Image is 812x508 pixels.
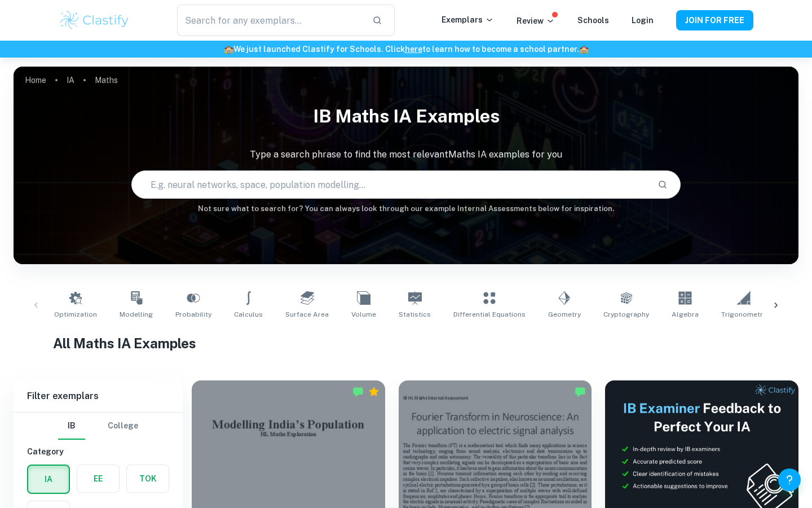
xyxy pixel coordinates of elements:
img: Marked [575,386,586,397]
button: College [108,413,138,440]
h6: Not sure what to search for? You can always look through our example Internal Assessments below f... [14,203,798,214]
h6: Filter exemplars [14,380,183,412]
p: Exemplars [442,14,494,26]
span: 🏫 [224,45,233,54]
span: Optimization [54,309,97,319]
button: Help and Feedback [778,468,801,491]
span: Volume [351,309,376,319]
button: EE [77,465,119,492]
a: Schools [577,16,609,25]
a: Login [632,16,654,25]
p: Maths [95,74,118,86]
span: Statistics [399,309,431,319]
span: Surface Area [285,309,329,319]
span: Cryptography [603,309,649,319]
span: Geometry [548,309,581,319]
button: IB [58,413,85,440]
h6: Category [27,445,169,458]
p: Type a search phrase to find the most relevant Maths IA examples for you [14,148,798,161]
div: Filter type choice [58,413,138,440]
span: Probability [175,309,211,319]
span: Differential Equations [453,309,526,319]
span: 🏫 [579,45,589,54]
h6: We just launched Clastify for Schools. Click to learn how to become a school partner. [2,43,810,55]
img: Marked [352,386,364,397]
button: Search [653,175,672,194]
p: Review [517,15,555,27]
span: Algebra [672,309,699,319]
span: Trigonometry [721,309,766,319]
span: Modelling [120,309,153,319]
h1: IB Maths IA examples [14,98,798,134]
input: E.g. neural networks, space, population modelling... [132,169,648,200]
a: here [405,45,422,54]
div: Premium [368,386,379,397]
button: TOK [127,465,169,492]
input: Search for any exemplars... [177,5,363,36]
img: Clastify logo [59,9,130,32]
a: Home [25,72,46,88]
h1: All Maths IA Examples [53,333,760,353]
button: IA [28,466,69,493]
button: JOIN FOR FREE [676,10,753,30]
a: IA [67,72,74,88]
span: Calculus [234,309,263,319]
